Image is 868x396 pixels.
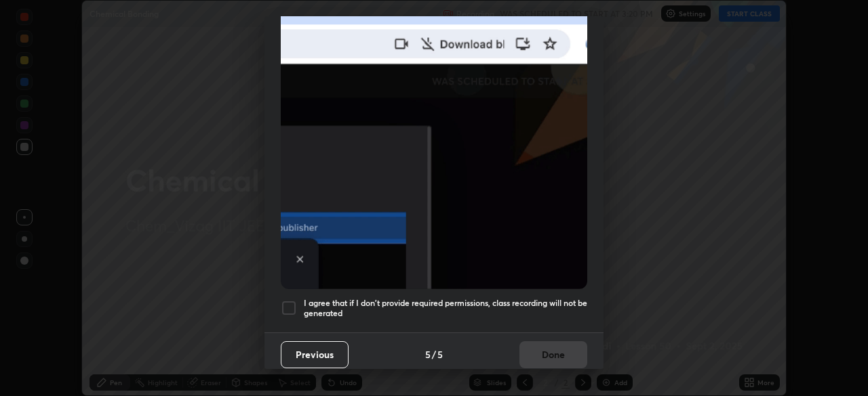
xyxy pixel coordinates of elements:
[281,341,349,368] button: Previous
[425,347,431,361] h4: 5
[437,347,443,361] h4: 5
[432,347,436,361] h4: /
[304,298,587,319] h5: I agree that if I don't provide required permissions, class recording will not be generated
